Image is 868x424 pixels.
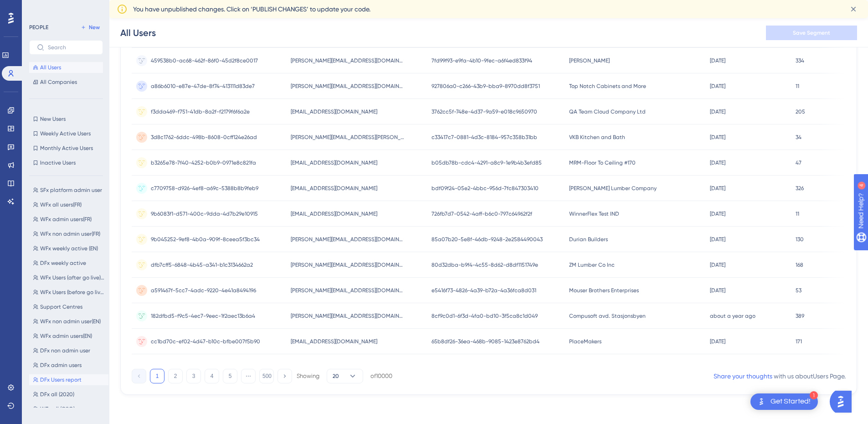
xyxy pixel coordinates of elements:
input: Search [48,44,95,51]
span: ZM Lumber Co Inc [569,261,615,269]
span: 927806a0-c266-43b9-bba9-8970dd8f3751 [431,83,540,90]
span: WFx Users (after go live) EN [40,274,105,281]
span: [PERSON_NAME][EMAIL_ADDRESS][DOMAIN_NAME] [291,261,405,269]
span: 9b045252-9ef8-4b0a-909f-8ceea5f3bc34 [151,236,260,243]
div: 1 [810,391,818,399]
button: WFx non admin user(FR) [29,228,108,239]
button: DFx weekly active [29,258,108,269]
div: PEOPLE [29,24,48,31]
span: 130 [796,236,804,243]
button: DFx all (2020) [29,389,108,400]
span: Need Help? [21,2,57,13]
button: WFx Users (after go live) EN [29,272,108,283]
span: a591467f-5cc7-4adc-9220-4e41a8494196 [151,287,256,294]
time: [DATE] [710,236,725,243]
span: b05db78b-cdc4-4291-a8c9-1e9b4b3efd85 [431,159,542,166]
span: Inactive Users [40,159,76,166]
button: WFx admin users(FR) [29,214,108,225]
span: 326 [796,185,804,192]
span: 20 [333,372,339,380]
span: 11 [796,210,799,217]
button: WFx admin users(EN) [29,331,108,341]
span: 459538b0-ac68-462f-86f0-45d2f8ce0017 [151,57,258,64]
span: 389 [796,312,804,320]
span: DFx all (2020) [40,391,74,398]
span: [PERSON_NAME][EMAIL_ADDRESS][DOMAIN_NAME] [291,57,405,64]
span: bdf09f24-05e2-4bbc-956d-7fc847303410 [431,185,539,192]
time: [DATE] [710,338,725,345]
span: Monthly Active Users [40,145,93,152]
span: 47 [796,159,801,166]
button: SFx platform admin user [29,185,108,196]
span: [EMAIL_ADDRESS][DOMAIN_NAME] [291,210,377,217]
button: WFx weekly active (EN) [29,243,108,254]
span: a86b6010-e87e-47de-8f74-413111d83de7 [151,83,255,90]
span: All Users [40,64,61,71]
span: Compusoft avd. Stasjonsbyen [569,312,646,320]
span: WinnerFlex Test IND [569,210,619,217]
span: f3dda469-f751-41db-8a2f-f2179f6f6a2e [151,108,250,115]
span: Support Centres [40,303,82,310]
button: 2 [168,369,183,383]
span: DFx Users report [40,376,82,383]
span: [PERSON_NAME][EMAIL_ADDRESS][DOMAIN_NAME] [291,83,405,90]
span: 182dfbd5-f9c5-4ec7-9eec-1f2aec13b6a4 [151,312,255,320]
span: WFx Users (before go live) EN [40,289,105,296]
span: [EMAIL_ADDRESS][DOMAIN_NAME] [291,108,377,115]
a: Share your thoughts [714,372,772,380]
time: [DATE] [710,211,725,217]
div: of 10000 [370,372,392,380]
div: Open Get Started! checklist, remaining modules: 1 [750,393,818,410]
span: [EMAIL_ADDRESS][DOMAIN_NAME] [291,159,377,166]
span: MRM-Floor To Ceiling #170 [569,159,636,166]
button: WFx non admin user(EN) [29,316,108,327]
button: DFx admin users [29,360,108,371]
span: 168 [796,261,803,269]
button: Weekly Active Users [29,128,103,139]
time: about a year ago [710,313,755,319]
span: WFx weekly active (EN) [40,245,98,252]
span: [PERSON_NAME][EMAIL_ADDRESS][DOMAIN_NAME] [291,287,405,294]
button: All Users [29,62,103,73]
time: [DATE] [710,185,725,191]
span: WFx all (CSO) [40,405,75,413]
button: 1 [150,369,164,383]
span: c33417c7-0881-4d3c-8184-957c358b31bb [431,134,537,141]
iframe: UserGuiding AI Assistant Launcher [830,388,857,415]
button: Support Centres [29,301,108,312]
span: b3265e78-7f40-4252-b0b9-0971e8c821fa [151,159,256,166]
span: cc1bd70c-ef02-4d47-b10c-bfbe007f5b90 [151,338,260,345]
button: WFx all users(FR) [29,199,108,210]
span: Weekly Active Users [40,130,91,137]
span: 9b6083f1-d571-400c-9dda-4d7b29e10915 [151,210,258,217]
span: c7709758-d926-4ef8-a69c-5388b8b9feb9 [151,185,258,192]
button: 4 [205,369,219,383]
span: [PERSON_NAME] [569,57,610,64]
span: SFx platform admin user [40,186,102,194]
button: ⋯ [241,369,256,383]
time: [DATE] [710,160,725,166]
button: 20 [327,369,363,383]
button: All Companies [29,77,103,88]
span: 65b8df26-36ea-468b-9085-1423e8762bd4 [431,338,539,345]
span: Top Notch Cabinets and More [569,83,646,90]
span: [PERSON_NAME][EMAIL_ADDRESS][PERSON_NAME][DOMAIN_NAME] [291,134,405,141]
span: [EMAIL_ADDRESS][DOMAIN_NAME] [291,338,377,345]
time: [DATE] [710,134,725,140]
span: 11 [796,83,799,90]
span: e5416f73-4826-4a39-b72a-4a36fca8d031 [431,287,536,294]
span: WFx non admin user(FR) [40,230,100,238]
span: VKB Kitchen and Bath [569,134,625,141]
span: 53 [796,287,801,294]
span: [PERSON_NAME][EMAIL_ADDRESS][DOMAIN_NAME] [291,312,405,320]
time: [DATE] [710,287,725,294]
span: DFx admin users [40,362,82,369]
span: 34 [796,134,801,141]
time: [DATE] [710,83,725,89]
span: 205 [796,108,805,115]
span: 8cf9c0d1-6f3d-4fa0-bd10-3f5ca8c1d049 [431,312,538,320]
span: WFx all users(FR) [40,201,82,208]
span: dfb7cff5-6848-4b45-a341-b1c3134662a2 [151,261,253,269]
span: [EMAIL_ADDRESS][DOMAIN_NAME] [291,185,377,192]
